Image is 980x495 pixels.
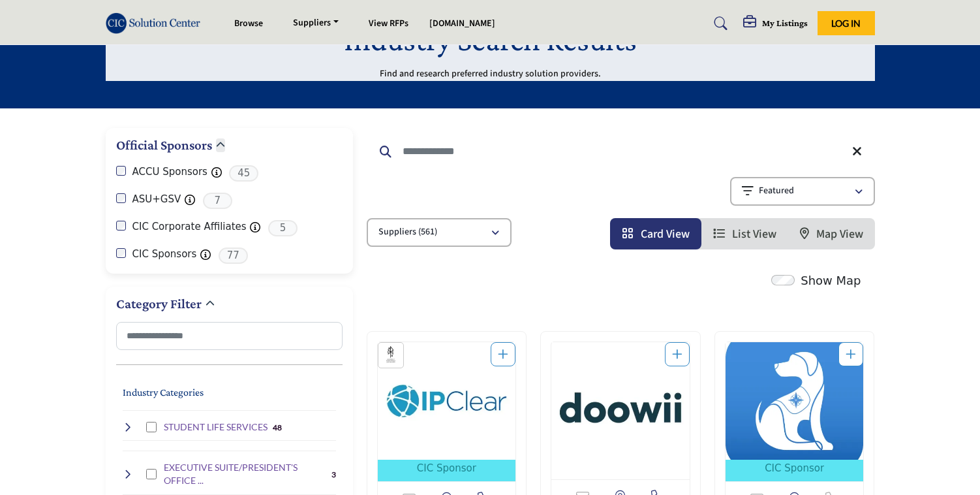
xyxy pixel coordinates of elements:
[818,11,875,35] button: Log In
[268,220,298,236] span: 5
[106,12,207,34] img: Site Logo
[234,17,263,30] a: Browse
[801,272,861,289] label: Show Map
[378,342,516,482] a: Open Listing in new tab
[116,221,126,231] input: CIC Corporate Affiliates checkbox
[331,470,336,479] b: 3
[610,218,701,249] li: Card View
[331,468,336,480] div: 3 Results For EXECUTIVE SUITE/PRESIDENT'S OFFICE SERVICES
[831,18,861,29] span: Log In
[146,422,157,432] input: Select STUDENT LIFE SERVICES checkbox
[713,226,776,242] a: View List
[378,342,516,460] img: IP Clearing House
[765,461,824,476] span: CIC Sponsor
[641,226,690,242] span: Card View
[417,461,476,476] span: CIC Sponsor
[123,385,204,400] button: Industry Categories
[116,295,202,313] h2: Category Filter
[132,247,197,262] label: CIC Sponsors
[132,165,207,180] label: ACCU Sponsors
[498,347,508,363] a: Add To List
[378,226,437,239] p: Suppliers (561)
[146,469,157,479] input: Select EXECUTIVE SUITE/PRESIDENT'S OFFICE SERVICES checkbox
[273,423,282,432] b: 48
[367,136,875,167] input: Search Keyword
[551,342,690,479] a: Open Listing in new tab
[116,322,343,350] input: Search Category
[732,226,776,242] span: List View
[164,421,268,434] h4: STUDENT LIFE SERVICES: Campus engagement, residential life, and student activity management solut...
[622,226,690,242] a: View Card
[203,193,232,209] span: 7
[672,347,682,363] a: Add To List
[816,226,863,242] span: Map View
[743,16,808,31] div: My Listings
[229,165,258,182] span: 45
[116,193,126,203] input: ASU+GSV checkbox
[726,342,864,482] a: Open Listing in new tab
[429,17,495,30] a: [DOMAIN_NAME]
[762,17,808,29] h5: My Listings
[380,68,601,81] p: Find and research preferred industry solution providers.
[726,342,864,460] img: Student Ally, Inc.
[116,248,126,258] input: CIC Sponsors checkbox
[219,248,248,264] span: 77
[369,17,408,30] a: View RFPs
[730,177,875,206] button: Featured
[846,347,856,363] a: Add To List
[273,421,282,433] div: 48 Results For STUDENT LIFE SERVICES
[116,136,212,155] h2: Official Sponsors
[759,185,794,198] p: Featured
[800,226,863,242] a: Map View
[551,342,690,479] img: Doowii, Inc.
[132,192,181,207] label: ASU+GSV
[284,14,348,33] a: Suppliers
[701,218,788,249] li: List View
[788,218,875,249] li: Map View
[701,13,736,34] a: Search
[116,166,126,176] input: ACCU Sponsors checkbox
[367,218,512,247] button: Suppliers (561)
[132,219,247,234] label: CIC Corporate Affiliates
[382,346,400,364] img: ACCU Sponsors Badge Icon
[164,461,326,487] h4: EXECUTIVE SUITE/PRESIDENT'S OFFICE SERVICES: Strategic planning, leadership support, and executiv...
